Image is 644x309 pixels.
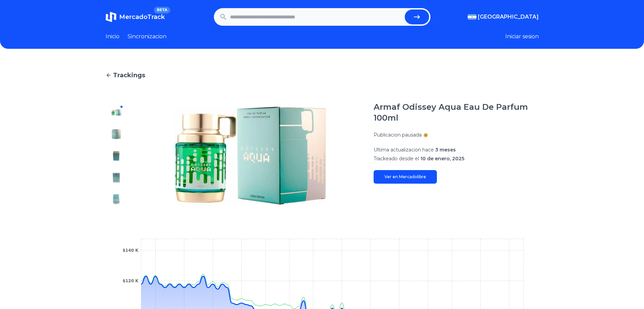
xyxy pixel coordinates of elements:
img: Armaf Odissey Aqua Eau De Parfum 100ml [111,194,122,205]
button: [GEOGRAPHIC_DATA] [468,13,539,21]
img: Armaf Odissey Aqua Eau De Parfum 100ml [111,150,122,161]
a: Inicio [106,33,119,41]
a: Sincronizacion [128,33,166,41]
button: Iniciar sesion [505,33,539,41]
img: Armaf Odissey Aqua Eau De Parfum 100ml [111,172,122,183]
img: MercadoTrack [106,12,116,22]
span: 10 de enero, 2025 [420,156,464,162]
img: Armaf Odissey Aqua Eau De Parfum 100ml [141,102,360,210]
img: Argentina [468,14,476,20]
span: 3 meses [435,147,456,153]
a: Trackings [106,70,539,80]
img: Armaf Odissey Aqua Eau De Parfum 100ml [111,107,122,118]
span: Trackeado desde el [374,156,419,162]
tspan: $140 K [123,248,139,253]
span: MercadoTrack [119,13,165,21]
a: Ver en Mercadolibre [374,170,437,184]
span: [GEOGRAPHIC_DATA] [478,13,539,21]
h1: Armaf Odissey Aqua Eau De Parfum 100ml [374,102,539,123]
img: Armaf Odissey Aqua Eau De Parfum 100ml [111,129,122,140]
span: Ultima actualizacion hace [374,147,434,153]
span: BETA [154,7,170,14]
tspan: $120 K [123,279,139,283]
span: Trackings [113,70,145,80]
a: MercadoTrackBETA [106,12,165,22]
p: Publicacion pausada [374,131,422,138]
